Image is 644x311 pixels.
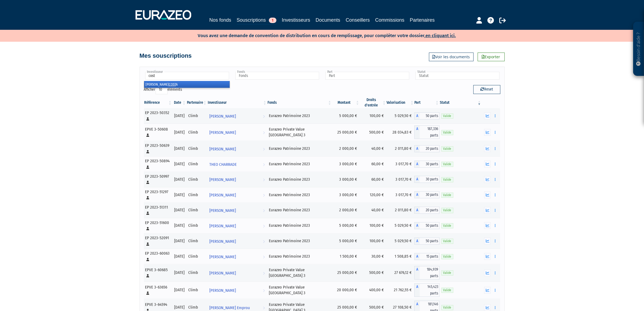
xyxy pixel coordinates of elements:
td: 60,00 € [360,156,386,172]
span: A [414,145,420,152]
div: Eurazeo Patrimoine 2023 [269,177,330,182]
td: Climb [186,172,207,187]
div: Eurazeo Private Value [GEOGRAPHIC_DATA] 3 [269,267,330,279]
div: [DATE] [174,129,184,135]
td: 21 762,55 € [387,281,414,299]
div: EP 2023-52091 [145,235,171,247]
span: [PERSON_NAME] [209,175,236,185]
td: Climb [186,218,207,234]
i: [Français] Personne physique [147,150,150,153]
span: 30 parts [420,176,440,183]
td: 3 000,00 € [332,172,360,187]
div: [DATE] [174,177,184,182]
span: 30 parts [420,161,440,168]
td: Climb [186,203,207,218]
td: 3 017,70 € [387,172,414,187]
span: Valide [441,114,453,119]
td: 25 000,00 € [332,264,360,281]
span: [PERSON_NAME] [209,111,236,121]
i: [Français] Personne physique [147,291,150,295]
div: Eurazeo Patrimoine 2023 [269,254,330,259]
td: 120,00 € [360,187,386,203]
div: A - Eurazeo Private Value Europe 3 [414,125,440,139]
a: Commissions [375,16,404,24]
td: 3 000,00 € [332,156,360,172]
span: A [414,238,420,245]
div: Eurazeo Patrimoine 2023 [269,238,330,244]
td: Climb [186,249,207,264]
span: A [414,222,420,229]
td: Climb [186,264,207,281]
td: 40,00 € [360,203,386,218]
td: 5 029,50 € [387,218,414,234]
span: 15 parts [420,253,440,260]
div: [DATE] [174,192,184,198]
span: 20 parts [420,207,440,214]
td: Climb [186,187,207,203]
div: [DATE] [174,223,184,228]
label: Afficher éléments [144,85,182,94]
i: Voir l'investisseur [263,111,265,121]
em: COST [169,82,176,86]
td: 1 500,00 € [332,249,360,264]
td: Climb [186,281,207,299]
td: 100,00 € [360,218,386,234]
div: EP 2023-51297 [145,189,171,201]
div: EPVE 3-63656 [145,284,171,296]
a: [PERSON_NAME] [207,111,267,121]
div: A - Eurazeo Patrimoine 2023 [414,207,440,214]
td: 27 676,12 € [387,264,414,281]
span: [PERSON_NAME] [209,268,236,278]
span: THEO CHARRADE [209,160,237,170]
span: 50 parts [420,222,440,229]
i: [Français] Personne physique [147,258,150,261]
div: A - Eurazeo Private Value Europe 3 [414,266,440,280]
td: 2 011,80 € [387,141,414,156]
th: Référence : activer pour trier la colonne par ordre croissant [144,97,173,108]
span: 1 [269,18,276,23]
span: Valide [441,193,453,198]
img: 1732889491-logotype_eurazeo_blanc_rvb.png [136,10,191,20]
span: 187,336 parts [420,125,440,139]
td: Climb [186,108,207,124]
div: Eurazeo Patrimoine 2023 [269,146,330,151]
div: [DATE] [174,254,184,259]
span: Valide [441,254,453,259]
span: Valide [441,130,453,135]
div: Eurazeo Private Value [GEOGRAPHIC_DATA] 3 [269,284,330,296]
a: [PERSON_NAME] [207,189,267,200]
a: [PERSON_NAME] [207,174,267,185]
span: Valide [441,162,453,167]
div: EP 2023-50352 [145,110,171,122]
a: THEO CHARRADE [207,159,267,170]
span: A [414,125,420,139]
td: 1 508,85 € [387,249,414,264]
div: [DATE] [174,287,184,293]
span: [PERSON_NAME] [209,252,236,262]
i: [Français] Personne physique [147,274,150,277]
a: [PERSON_NAME] [207,267,267,278]
th: Part: activer pour trier la colonne par ordre croissant [414,97,440,108]
td: Climb [186,124,207,141]
div: EPVE 3-50608 [145,127,171,138]
i: Voir l'investisseur [263,252,265,262]
i: Voir l'investisseur [263,175,265,185]
td: 2 000,00 € [332,203,360,218]
span: [PERSON_NAME] [209,221,236,231]
div: [DATE] [174,207,184,213]
i: Voir l'investisseur [263,206,265,216]
span: [PERSON_NAME] [209,128,236,138]
span: Valide [441,223,453,228]
span: Valide [441,270,453,276]
div: A - Eurazeo Patrimoine 2023 [414,145,440,152]
span: Valide [441,177,453,182]
th: Droits d'entrée: activer pour trier la colonne par ordre croissant [360,97,386,108]
span: A [414,283,420,297]
span: 184,939 parts [420,266,440,280]
span: A [414,266,420,280]
div: A - Eurazeo Patrimoine 2023 [414,161,440,168]
i: [Français] Personne physique [147,227,150,230]
div: A - Eurazeo Patrimoine 2023 [414,238,440,245]
i: Voir l'investisseur [263,128,265,138]
span: A [414,191,420,198]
